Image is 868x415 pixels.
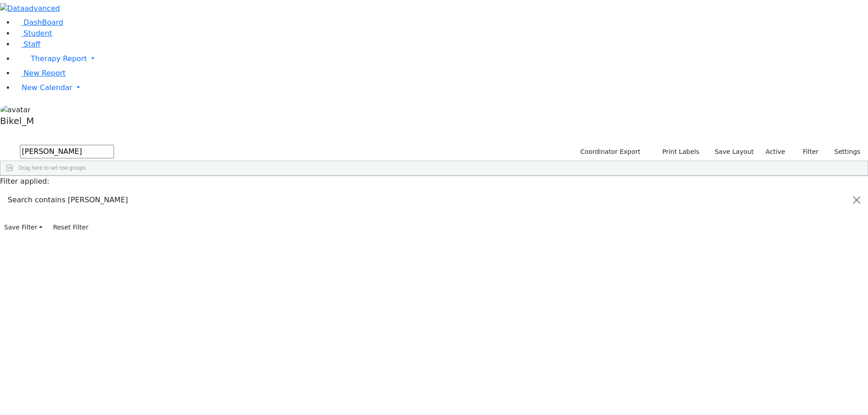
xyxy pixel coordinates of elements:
span: DashBoard [24,18,63,27]
span: New Report [24,69,66,77]
span: Therapy Report [31,54,87,63]
a: Therapy Report [14,50,868,68]
a: New Calendar [14,79,868,97]
button: Coordinator Export [574,145,644,159]
button: Settings [823,145,864,159]
button: Close [846,187,868,213]
a: New Report [14,69,66,77]
button: Reset Filter [49,220,92,234]
input: Search [20,145,114,158]
a: DashBoard [14,18,63,27]
span: New Calendar [22,83,72,92]
span: Student [24,29,52,38]
label: Active [762,145,789,159]
a: Student [14,29,52,38]
span: Drag here to set row groups [19,165,86,171]
span: Staff [24,40,40,48]
button: Filter [791,145,823,159]
a: Staff [14,40,40,48]
button: Print Labels [652,145,703,159]
button: Save Layout [711,145,758,159]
